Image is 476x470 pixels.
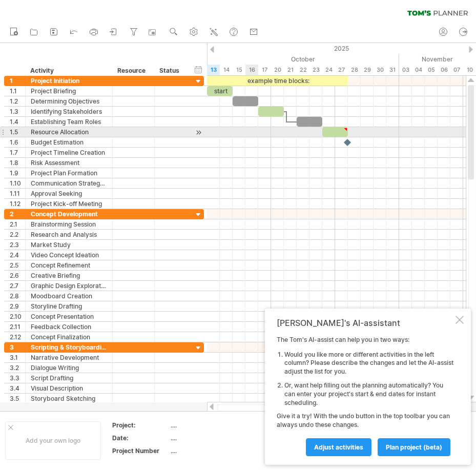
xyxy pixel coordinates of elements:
[31,199,107,209] div: Project Kick-off Meeting
[10,383,25,393] div: 3.4
[10,137,25,147] div: 1.6
[10,281,25,291] div: 2.7
[31,271,107,280] div: Creative Briefing
[31,363,107,373] div: Dialogue Writing
[245,65,258,75] div: Thursday, 16 October 2025
[258,65,271,75] div: Friday, 17 October 2025
[31,178,107,188] div: Communication Strategy Development
[10,117,25,127] div: 1.4
[31,353,107,362] div: Narrative Development
[10,240,25,250] div: 2.3
[171,434,257,442] div: ....
[194,127,203,138] div: scroll to activity
[348,65,361,75] div: Tuesday, 28 October 2025
[31,250,107,260] div: Video Concept Ideation
[30,66,107,76] div: Activity
[10,189,25,198] div: 1.11
[277,318,453,328] div: [PERSON_NAME]'s AI-assistant
[220,65,233,75] div: Tuesday, 14 October 2025
[207,76,348,86] div: example time blocks:
[31,148,107,157] div: Project Timeline Creation
[31,394,107,403] div: Storyboard Sketching
[10,332,25,342] div: 2.12
[322,65,335,75] div: Friday, 24 October 2025
[438,65,450,75] div: Thursday, 6 November 2025
[31,291,107,301] div: Moodboard Creation
[31,322,107,332] div: Feedback Collection
[386,443,442,451] span: plan project (beta)
[361,65,374,75] div: Wednesday, 29 October 2025
[31,383,107,393] div: Visual Description
[31,137,107,147] div: Budget Estimation
[10,250,25,260] div: 2.4
[31,342,107,352] div: Scripting & Storyboarding
[10,230,25,239] div: 2.2
[31,76,107,86] div: Project Initiation
[378,438,450,456] a: plan project (beta)
[233,65,245,75] div: Wednesday, 15 October 2025
[117,66,149,76] div: Resource
[10,178,25,188] div: 1.10
[10,96,25,106] div: 1.2
[284,65,297,75] div: Tuesday, 21 October 2025
[284,351,453,376] li: Would you like more or different activities in the left column? Please describe the changes and l...
[207,65,220,75] div: Monday, 13 October 2025
[31,96,107,106] div: Determining Objectives
[10,373,25,383] div: 3.3
[297,65,309,75] div: Wednesday, 22 October 2025
[284,381,453,407] li: Or, want help filling out the planning automatically? You can enter your project's start & end da...
[112,434,169,442] div: Date:
[31,373,107,383] div: Script Drafting
[10,158,25,168] div: 1.8
[335,65,348,75] div: Monday, 27 October 2025
[31,240,107,250] div: Market Study
[10,219,25,229] div: 2.1
[31,168,107,178] div: Project Plan Formation
[10,394,25,403] div: 3.5
[425,65,438,75] div: Wednesday, 5 November 2025
[31,107,107,116] div: Identifying Stakeholders
[171,421,257,430] div: ....
[31,301,107,311] div: Storyline Drafting
[463,65,476,75] div: Monday, 10 November 2025
[31,219,107,229] div: Brainstorming Session
[112,421,169,430] div: Project:
[10,86,25,96] div: 1.1
[374,65,386,75] div: Thursday, 30 October 2025
[10,199,25,209] div: 1.12
[31,281,107,291] div: Graphic Design Exploration
[10,127,25,137] div: 1.5
[10,291,25,301] div: 2.8
[277,336,453,456] div: The Tom's AI-assist can help you in two ways: Give it a try! With the undo button in the top tool...
[31,189,107,198] div: Approval Seeking
[105,54,399,65] div: October 2025
[10,342,25,352] div: 3
[309,65,322,75] div: Thursday, 23 October 2025
[10,271,25,280] div: 2.6
[31,117,107,127] div: Establishing Team Roles
[10,76,25,86] div: 1
[271,65,284,75] div: Monday, 20 October 2025
[314,443,363,451] span: Adjust activities
[112,446,169,455] div: Project Number
[31,127,107,137] div: Resource Allocation
[5,421,101,460] div: Add your own logo
[10,148,25,157] div: 1.7
[10,353,25,362] div: 3.1
[31,312,107,321] div: Concept Presentation
[31,230,107,239] div: Research and Analysis
[31,209,107,219] div: Concept Development
[159,66,182,76] div: Status
[10,363,25,373] div: 3.2
[399,65,412,75] div: Monday, 3 November 2025
[207,86,233,96] div: start
[306,438,371,456] a: Adjust activities
[412,65,425,75] div: Tuesday, 4 November 2025
[31,260,107,270] div: Concept Refinement
[31,332,107,342] div: Concept Finalization
[31,158,107,168] div: Risk Assessment
[31,86,107,96] div: Project Briefing
[10,168,25,178] div: 1.9
[10,209,25,219] div: 2
[450,65,463,75] div: Friday, 7 November 2025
